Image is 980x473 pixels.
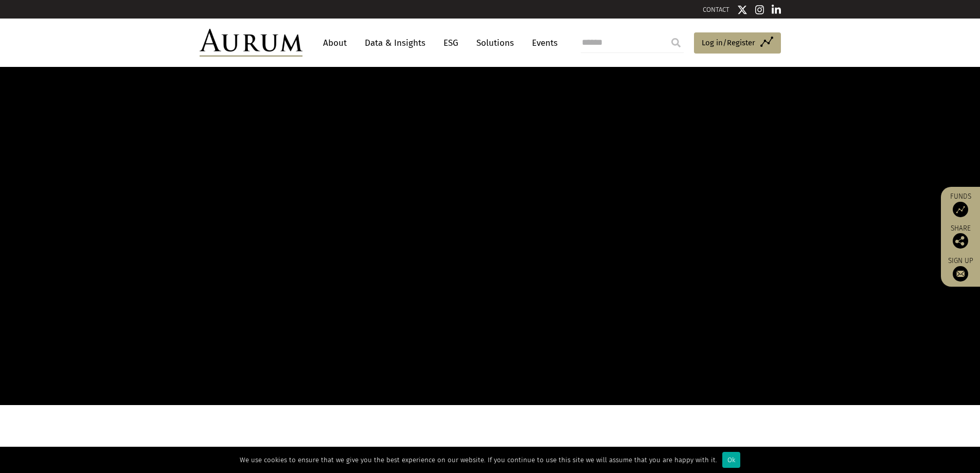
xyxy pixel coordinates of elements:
[703,6,729,13] a: CONTACT
[471,33,519,52] a: Solutions
[755,5,764,15] img: Instagram icon
[200,29,302,57] img: Aurum
[722,452,740,468] div: Ok
[438,33,464,52] a: ESG
[772,5,781,15] img: Linkedin icon
[360,33,431,52] a: Data & Insights
[318,33,352,52] a: About
[953,202,968,217] img: Access Funds
[666,32,686,53] input: Submit
[953,266,968,282] img: Sign up to our newsletter
[737,5,747,15] img: Twitter icon
[946,256,975,282] a: Sign up
[702,37,755,49] span: Log in/Register
[953,233,968,249] img: Share this post
[694,32,781,54] a: Log in/Register
[946,225,975,249] div: Share
[946,192,975,217] a: Funds
[527,33,558,52] a: Events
